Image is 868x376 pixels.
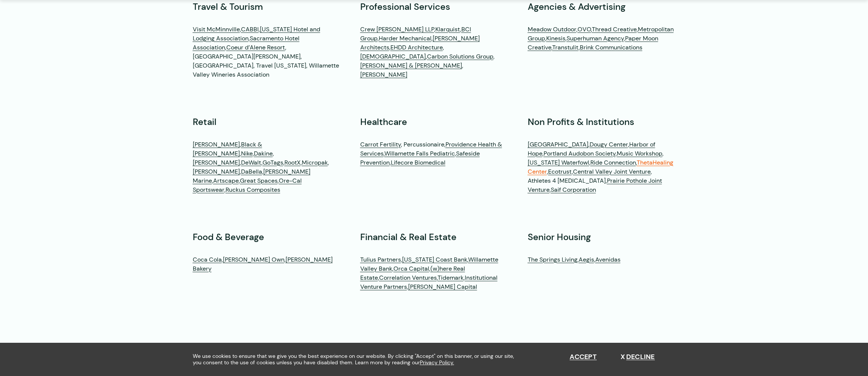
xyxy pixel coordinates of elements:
a: Music Workshop [617,149,662,157]
a: Orca Capital [393,265,429,273]
a: Aegis [579,256,594,264]
h3: Food & Beverage [193,230,341,244]
p: , Percussionaire, , , , [360,140,508,167]
a: Avenidas [595,256,621,264]
p: , , , , , , , , [360,255,508,291]
h3: Financial & Real Estate [360,230,508,244]
a: The Springs Living [528,256,578,264]
a: [PERSON_NAME] Architects [360,34,480,51]
a: Visit McMinnville [193,25,240,33]
a: CABBI [241,25,259,33]
a: [PERSON_NAME] Bakery [193,256,333,273]
a: Ecotrust [548,168,572,176]
a: Micropak [302,159,328,166]
a: Prairie Pothole Joint Venture [528,177,662,194]
a: [US_STATE] Hotel and Lodging Association [193,25,320,42]
p: , , , , , [GEOGRAPHIC_DATA][PERSON_NAME], [GEOGRAPHIC_DATA], Travel [US_STATE], Willamette Valley... [193,25,341,79]
a: Ride Connection [590,159,636,166]
a: BCI Group [360,25,471,42]
a: Harbor of Hope [528,140,655,157]
a: Lifecore Biomedical [391,159,446,166]
a: RootX [284,159,301,166]
a: [US_STATE] Waterfowl [528,159,589,166]
a: [PERSON_NAME] Own [223,256,284,264]
a: Harder Mechanical [379,34,432,42]
a: [PERSON_NAME] [360,71,407,79]
a: Artscape [213,177,239,185]
a: Paper Moon Creative [528,34,658,51]
a: Brink Communications [580,43,642,51]
a: Klarquist [435,25,460,33]
a: Central Valley Joint Venture [573,168,651,176]
a: Saif Corporation [551,186,596,194]
a: [GEOGRAPHIC_DATA] [528,140,588,148]
a: ThetaHealing Center [528,159,673,176]
a: Great Spaces [240,177,278,185]
a: Meadow Outdoor [528,25,576,33]
a: GoTags [263,159,283,166]
a: Coeur d’Alene Resort [226,43,285,51]
a: Crew [PERSON_NAME] LLP [360,25,434,33]
a: Ore-Cal Sportswear [193,177,302,194]
a: [PERSON_NAME] Marine [193,168,310,185]
button: Accept [570,353,597,361]
a: Willamette Falls Pediatric [384,149,455,157]
p: , , [528,255,676,264]
a: OVO [578,25,591,33]
a: Carrot Fertility [360,140,401,148]
a: Coca Cola [193,256,222,264]
a: Tulius Partners [360,256,401,264]
a: [PERSON_NAME] [193,140,240,148]
span: We use cookies to ensure that we give you the best experience on our website. By clicking "Accept... [193,353,521,366]
a: DeWalt [241,159,261,166]
a: (w)here Real Estate [360,265,465,282]
h3: Healthcare [360,115,508,129]
a: EHDD Architecture [390,43,443,51]
a: [PERSON_NAME] & [PERSON_NAME] [360,62,462,69]
a: Portland Audobon Society [544,149,616,157]
button: Decline [621,353,655,361]
h3: Retail [193,115,341,129]
a: Correlation Ventures [379,274,437,282]
a: [PERSON_NAME] Capital [408,283,477,291]
h3: Non Profits & Institutions [528,115,676,129]
a: Dakine [254,149,273,157]
a: Willamette Valley Bank [360,256,498,273]
a: Privacy Policy. [420,359,454,366]
h2: Our Clients [194,338,693,370]
a: Superhuman Agency [567,34,624,42]
p: , , , , , , , , [528,25,676,52]
h3: Senior Housing [528,230,676,244]
p: , , , , , , , , , [360,25,508,79]
p: , , , , , , , , , , , , , , , [193,140,341,194]
a: Thread Creative [592,25,637,33]
a: Ruckus Composites [226,186,280,194]
a: Dougy Center [590,140,628,148]
p: , , , , , , , , , , Athletes 4 [MEDICAL_DATA], , [528,140,676,194]
a: Institutional Venture Partners [360,274,498,291]
a: Transtulit [552,43,579,51]
a: Kinesis [546,34,565,42]
a: [PERSON_NAME] [193,159,240,166]
a: [PERSON_NAME] [193,168,240,176]
a: [DEMOGRAPHIC_DATA] [360,52,426,60]
a: Sacramento Hotel Association [193,34,300,51]
a: Carbon Solutions Group [427,52,493,60]
a: DaBella [241,168,262,176]
a: Black & [PERSON_NAME] [193,140,262,157]
a: Metropolitan Group [528,25,674,42]
a: [US_STATE] Coast Bank [402,256,467,264]
p: , , [193,255,341,273]
a: Safeside Prevention [360,149,480,166]
a: Nike [241,149,253,157]
a: Tidemark [438,274,464,282]
a: Providence Health & Services [360,140,502,157]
